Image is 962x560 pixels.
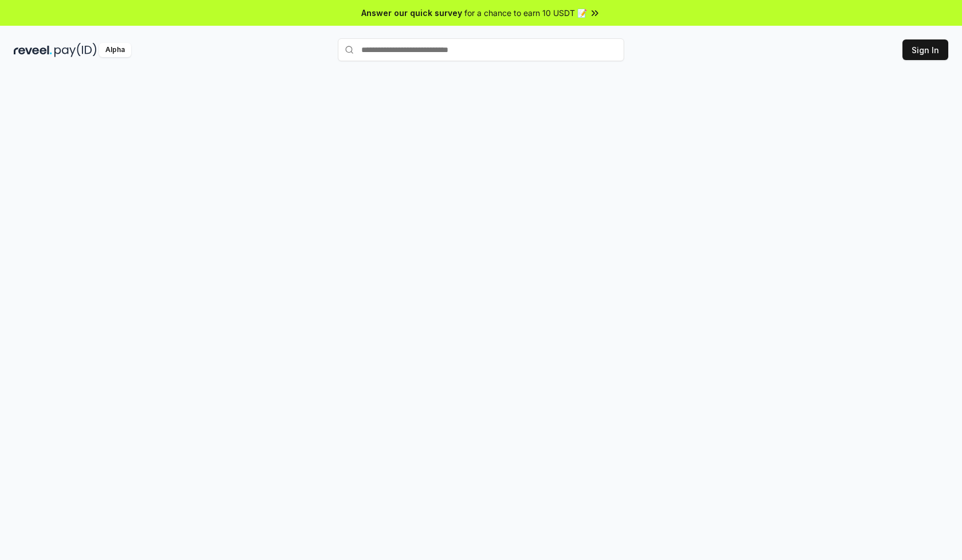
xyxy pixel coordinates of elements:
[54,43,97,57] img: pay_id
[902,39,948,60] button: Sign In
[99,43,131,57] div: Alpha
[464,7,587,19] span: for a chance to earn 10 USDT 📝
[361,7,462,19] span: Answer our quick survey
[14,43,52,57] img: reveel_dark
